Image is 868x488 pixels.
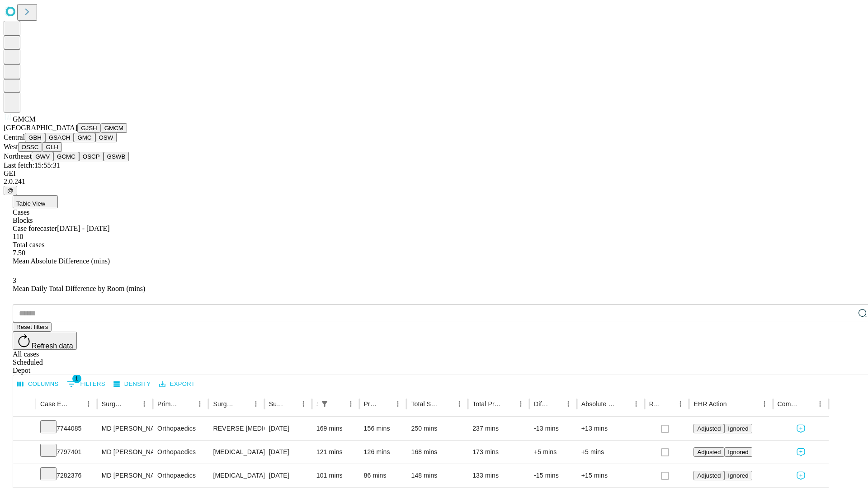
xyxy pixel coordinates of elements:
[13,249,25,257] span: 7.50
[57,225,109,232] span: [DATE] - [DATE]
[472,441,525,464] div: 173 mins
[32,152,53,161] button: GWV
[4,186,17,195] button: @
[411,464,463,487] div: 148 mins
[82,398,95,410] button: Menu
[25,133,45,142] button: GBH
[237,398,250,410] button: Sort
[18,468,31,484] button: Expand
[70,398,82,410] button: Sort
[72,374,81,383] span: 1
[728,398,741,410] button: Sort
[193,398,206,410] button: Menu
[617,398,630,410] button: Sort
[411,441,463,464] div: 168 mins
[4,169,864,178] div: GEI
[104,152,129,161] button: GSWB
[95,133,117,142] button: OSW
[157,400,180,408] div: Primary Service
[74,133,95,142] button: GMC
[111,377,153,391] button: Density
[344,398,357,410] button: Menu
[581,417,640,440] div: +13 mins
[581,400,616,408] div: Absolute Difference
[102,400,124,408] div: Surgeon Name
[40,400,69,408] div: Case Epic Id
[316,441,355,464] div: 121 mins
[102,417,148,440] div: MD [PERSON_NAME] [PERSON_NAME] Md
[316,464,355,487] div: 101 mins
[13,285,145,292] span: Mean Daily Total Difference by Room (mins)
[4,133,25,141] span: Central
[213,464,259,487] div: [MEDICAL_DATA] [MEDICAL_DATA], EXTENSIVE, 3 OR MORE DISCRETE STRUCTURES
[45,133,74,142] button: GSACH
[697,449,721,455] span: Adjusted
[693,424,724,433] button: Adjusted
[724,424,752,433] button: Ignored
[411,400,439,408] div: Total Scheduled Duration
[728,449,748,455] span: Ignored
[534,400,548,408] div: Difference
[562,398,575,410] button: Menu
[649,400,661,408] div: Resolved in EHR
[284,398,297,410] button: Sort
[4,152,32,160] span: Northeast
[181,398,193,410] button: Sort
[13,195,58,208] button: Table View
[453,398,466,410] button: Menu
[379,398,392,410] button: Sort
[364,417,402,440] div: 156 mins
[697,472,721,479] span: Adjusted
[661,398,674,410] button: Sort
[332,398,344,410] button: Sort
[79,152,104,161] button: OSCP
[269,464,307,487] div: [DATE]
[213,441,259,464] div: [MEDICAL_DATA] [MEDICAL_DATA]
[13,277,16,284] span: 3
[16,324,48,330] span: Reset filters
[4,143,18,150] span: West
[157,464,204,487] div: Orthopaedics
[53,152,79,161] button: GCMC
[581,441,640,464] div: +5 mins
[472,400,501,408] div: Total Predicted Duration
[269,417,307,440] div: [DATE]
[18,142,42,152] button: OSSC
[13,241,44,249] span: Total cases
[814,398,826,410] button: Menu
[693,471,724,480] button: Adjusted
[728,472,748,479] span: Ignored
[364,400,378,408] div: Predicted In Room Duration
[674,398,687,410] button: Menu
[213,417,259,440] div: REVERSE [MEDICAL_DATA]
[101,123,127,133] button: GMCM
[472,417,525,440] div: 237 mins
[440,398,453,410] button: Sort
[102,464,148,487] div: MD [PERSON_NAME] [PERSON_NAME] Md
[269,441,307,464] div: [DATE]
[40,441,93,464] div: 7797401
[316,400,317,408] div: Scheduled In Room Duration
[42,142,61,152] button: GLH
[32,342,73,350] span: Refresh data
[157,441,204,464] div: Orthopaedics
[40,464,93,487] div: 7282376
[693,447,724,457] button: Adjusted
[411,417,463,440] div: 250 mins
[549,398,562,410] button: Sort
[693,400,726,408] div: EHR Action
[724,471,752,480] button: Ignored
[502,398,514,410] button: Sort
[125,398,138,410] button: Sort
[77,123,101,133] button: GJSH
[16,200,45,207] span: Table View
[724,447,752,457] button: Ignored
[728,425,748,432] span: Ignored
[213,400,236,408] div: Surgery Name
[15,377,61,391] button: Select columns
[138,398,151,410] button: Menu
[7,187,14,194] span: @
[778,400,800,408] div: Comments
[297,398,310,410] button: Menu
[4,178,864,186] div: 2.0.241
